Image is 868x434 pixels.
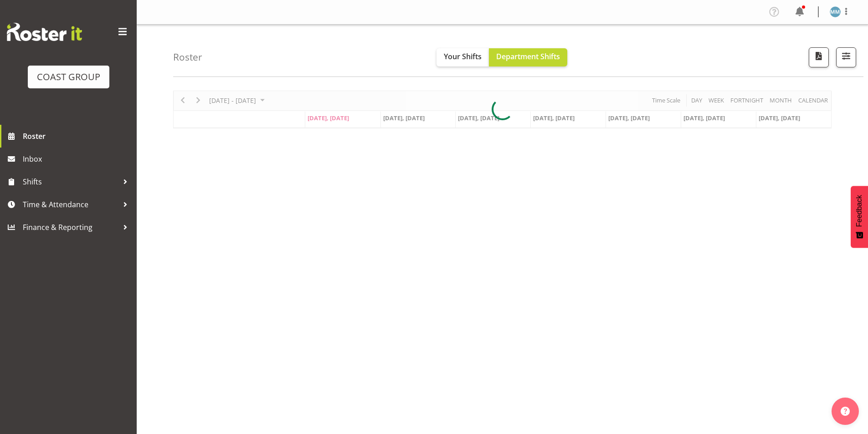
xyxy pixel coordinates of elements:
[173,52,202,62] h4: Roster
[496,51,560,61] span: Department Shifts
[7,23,82,41] img: Rosterit website logo
[23,198,118,211] span: Time & Attendance
[37,70,100,84] div: COAST GROUP
[830,6,841,17] img: matthew-mcfarlane259.jpg
[851,186,868,248] button: Feedback - Show survey
[23,129,132,143] span: Roster
[444,51,482,61] span: Your Shifts
[855,195,863,227] span: Feedback
[836,47,856,67] button: Filter Shifts
[23,152,132,166] span: Inbox
[437,48,489,66] button: Your Shifts
[489,48,567,66] button: Department Shifts
[841,407,850,416] img: help-xxl-2.png
[809,47,829,67] button: Download a PDF of the roster according to the set date range.
[23,175,118,189] span: Shifts
[23,220,118,234] span: Finance & Reporting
